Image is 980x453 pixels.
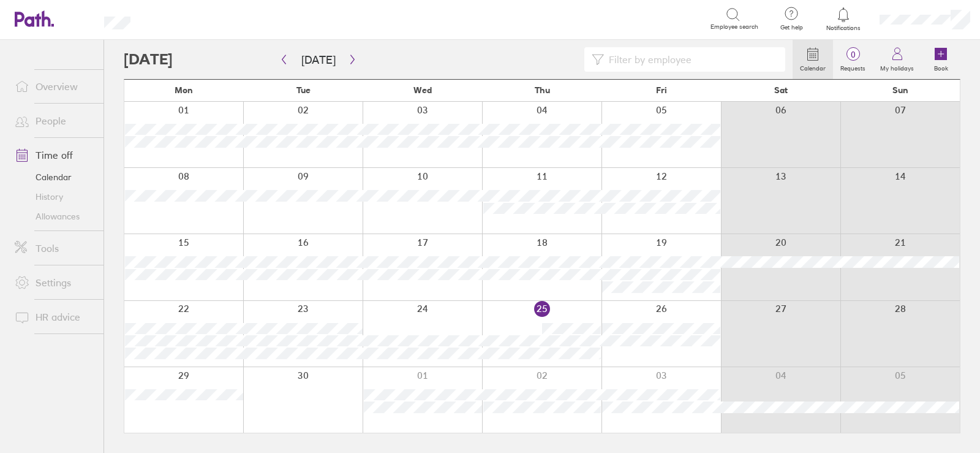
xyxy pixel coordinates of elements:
[535,85,550,95] span: Thu
[5,236,104,261] a: Tools
[296,85,311,95] span: Tue
[5,187,104,207] a: History
[793,40,833,79] a: Calendar
[833,61,873,72] label: Requests
[656,85,667,95] span: Fri
[5,167,104,187] a: Calendar
[833,40,873,79] a: 0Requests
[5,143,104,167] a: Time off
[5,305,104,329] a: HR advice
[833,50,873,59] span: 0
[774,85,788,95] span: Sat
[5,74,104,99] a: Overview
[175,85,193,95] span: Mon
[824,6,864,32] a: Notifications
[710,23,758,31] span: Employee search
[164,13,195,24] div: Search
[292,50,345,70] button: [DATE]
[793,61,833,72] label: Calendar
[873,61,921,72] label: My holidays
[927,61,956,72] label: Book
[772,24,812,31] span: Get help
[921,40,960,79] a: Book
[5,207,104,226] a: Allowances
[873,40,921,79] a: My holidays
[5,108,104,133] a: People
[5,270,104,295] a: Settings
[892,85,908,95] span: Sun
[413,85,432,95] span: Wed
[604,48,778,71] input: Filter by employee
[824,25,864,32] span: Notifications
